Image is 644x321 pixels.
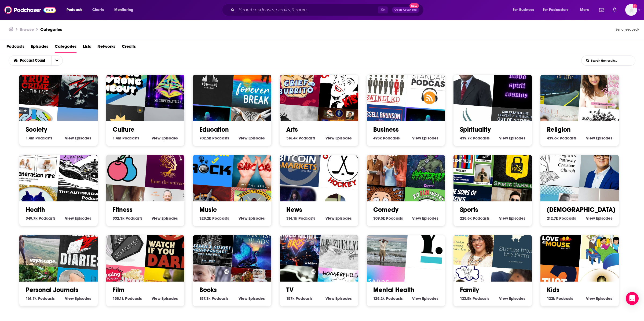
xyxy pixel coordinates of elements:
[239,296,265,301] a: View Books Episodes
[586,296,595,301] span: View
[26,136,34,141] span: 1.4m
[199,136,211,141] span: 702.5k
[113,136,139,141] a: 1.4m Culture Podcasts
[596,136,612,141] span: Episodes
[445,57,495,107] img: Identidad en Tiempo Difícil
[272,137,322,187] img: Bitcoin & Markets
[239,136,265,141] a: View Education Episodes
[199,296,229,301] a: 157.3k Books Podcasts
[579,220,629,271] img: Práctica Pedagógica Licenciatura en Pedagogía Infantil 4-514015
[547,216,558,221] span: 212.7k
[492,220,542,271] div: Stories From The Farm
[532,217,582,267] img: Love of the Mouse Podcast
[579,60,629,110] div: Soulsister Inspired Podcast
[358,217,409,267] div: Gracefully Imperfect
[65,136,91,141] a: View Society Episodes
[547,216,576,221] a: 212.7k [DEMOGRAPHIC_DATA] Podcasts
[232,140,282,190] img: WTK: Encore
[473,296,489,301] span: Podcasts
[111,6,140,14] button: open menu
[83,42,91,53] a: Lists
[373,286,415,294] a: Mental Health
[386,216,403,221] span: Podcasts
[9,56,71,66] h2: Choose List sort
[162,296,178,301] span: Episodes
[325,136,352,141] a: View Arts Episodes
[556,296,573,301] span: Podcasts
[126,216,142,221] span: Podcasts
[199,216,229,221] a: 328.2k Music Podcasts
[460,126,491,134] a: Spirituality
[20,59,47,62] span: Podcast Count
[58,220,108,271] div: Darknet Diaries
[152,296,178,301] a: View Film Episodes
[586,296,612,301] a: View Kids Episodes
[97,42,115,53] a: Networks
[460,296,471,301] span: 123.5k
[75,296,91,301] span: Episodes
[580,6,589,14] span: More
[272,217,322,267] img: Super Media Bros Podcast
[358,57,409,107] img: Swindled
[576,6,596,14] button: open menu
[409,3,419,8] span: New
[412,136,421,141] span: View
[405,140,455,190] div: Hysteria 51
[113,296,142,301] a: 158.1k Film Podcasts
[286,206,302,214] a: News
[248,296,265,301] span: Episodes
[626,292,639,305] div: Open Intercom Messenger
[75,216,91,221] span: Episodes
[319,140,369,190] div: Off the Wall Hockey Show
[547,286,559,294] a: Kids
[58,140,108,190] img: Sleep With Me
[373,136,400,141] a: 493k Business Podcasts
[38,296,55,301] span: Podcasts
[232,220,282,271] img: Finding Fantasy Reads
[499,296,525,301] a: View Family Episodes
[335,136,352,141] span: Episodes
[239,296,247,301] span: View
[373,206,398,214] a: Comedy
[610,5,619,14] a: Show notifications dropdown
[373,296,403,301] a: 128.2k Mental Health Podcasts
[4,5,56,15] a: Podchaser - Follow, Share and Rate Podcasts
[286,126,298,134] a: Arts
[26,136,52,141] a: 1.4m Society Podcasts
[412,216,421,221] span: View
[232,60,282,110] div: Forever Break
[405,220,455,271] img: Youth Inc - a new way to learn
[6,42,24,53] span: Podcasts
[145,220,195,271] img: Watch If You Dare
[26,216,38,221] span: 349.7k
[152,136,160,141] span: View
[319,220,369,271] div: Opazovalnica
[412,136,438,141] a: View Business Episodes
[319,60,369,110] img: Cage's Kiss: The Nicolas Cage Podcast
[239,216,265,221] a: View Music Episodes
[39,216,56,221] span: Podcasts
[113,286,125,294] a: Film
[11,57,61,107] img: True Crime All The Time
[499,216,508,221] span: View
[20,27,34,32] h3: Browse
[75,136,91,141] span: Episodes
[55,42,76,53] span: Categories
[298,216,315,221] span: Podcasts
[122,42,136,53] a: Credits
[614,26,641,33] button: Send feedback
[547,296,573,301] a: 122k Kids Podcasts
[199,136,229,141] a: 702.5k Education Podcasts
[499,216,525,221] a: View Sports Episodes
[248,216,265,221] span: Episodes
[373,216,385,221] span: 309.5k
[325,216,352,221] a: View News Episodes
[98,57,148,107] img: You're Wrong About
[579,140,629,190] img: Rediscover the Gospel
[460,206,478,214] a: Sports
